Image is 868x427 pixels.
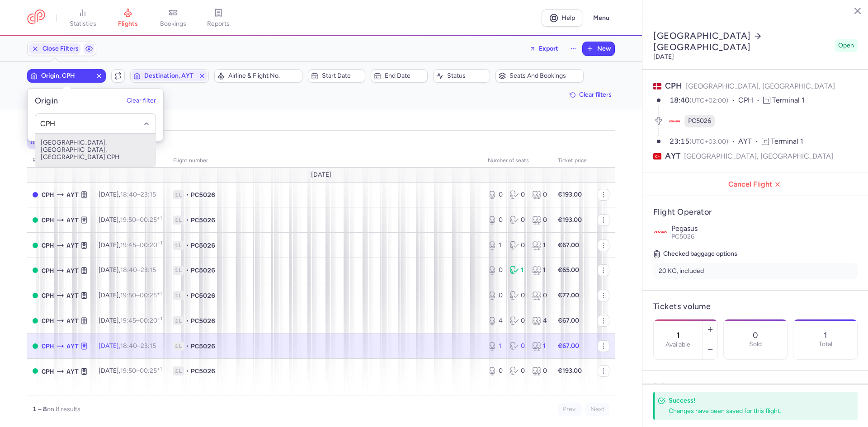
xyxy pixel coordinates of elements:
time: 00:20 [140,241,162,249]
span: [DATE], [99,291,162,299]
span: statistics [70,20,96,28]
span: Open [838,41,854,50]
strong: €67.00 [558,241,579,249]
span: Antalya, Antalya, Turkey [66,366,79,376]
span: • [186,241,189,250]
span: Terminal 1 [772,96,805,104]
span: Kastrup, Copenhagen, Denmark [42,266,54,276]
div: 0 [532,366,547,375]
time: 18:40 [120,266,137,274]
span: • [186,342,189,351]
th: Ticket price [552,154,592,168]
div: 1 [532,266,547,275]
span: Terminal 1 [771,137,803,145]
span: [DATE], [99,241,162,249]
span: Origin, CPH [41,72,92,80]
span: AYT [665,150,680,162]
span: origin: CPH [31,138,63,147]
time: 19:50 [120,367,136,375]
span: [DATE], [99,317,162,324]
time: 18:40 [120,342,137,350]
span: Help [561,14,575,21]
span: Destination, AYT [144,72,195,80]
button: Seats and bookings [495,69,584,83]
h4: Success! [669,396,838,405]
span: – [120,241,162,249]
span: 1L [173,366,184,375]
span: – [120,216,162,224]
time: 18:40 [670,96,689,104]
span: PC5026 [191,190,215,199]
span: OPEN [33,368,38,374]
span: flights [118,20,138,28]
p: Sold [749,341,762,348]
a: CitizenPlane red outlined logo [27,9,45,26]
span: PC5026 [191,316,215,325]
span: T1 [763,97,770,104]
h5: Checked baggage options [653,249,858,259]
strong: €67.00 [558,342,579,350]
span: AYT [66,266,79,276]
strong: €193.00 [558,216,582,224]
span: [DATE], [99,191,156,198]
div: 0 [510,316,525,325]
span: Airline & Flight No. [228,72,299,80]
span: • [186,216,189,225]
span: 1L [173,216,184,225]
span: T1 [762,138,769,145]
span: (UTC+03:00) [689,138,728,145]
div: 0 [488,366,503,375]
span: PC5026 [671,233,694,240]
span: PC5026 [688,117,711,126]
span: Kastrup, Copenhagen, Denmark [42,291,54,300]
span: on 8 results [47,405,80,413]
div: 0 [488,266,503,275]
span: [DATE], [99,367,162,375]
span: PC5026 [191,342,215,351]
span: Kastrup, Copenhagen, Denmark [42,240,54,250]
p: Total [819,341,832,348]
span: Antalya, Antalya, Turkey [66,215,79,225]
span: Status [447,72,487,80]
span: Antalya, Antalya, Turkey [66,190,79,200]
div: 0 [488,216,503,225]
li: 20 KG, included [653,263,858,279]
strong: €193.00 [558,367,582,375]
th: Flight number [168,154,482,168]
span: [GEOGRAPHIC_DATA], [GEOGRAPHIC_DATA] [686,82,835,90]
button: Export [524,42,564,56]
time: 23:15 [141,342,156,350]
span: CPH [665,81,682,91]
button: Clear filters [566,88,615,102]
label: Available [665,341,690,348]
h5: Origin [35,96,58,106]
strong: 1 – 8 [33,405,47,413]
time: 00:25 [140,216,162,224]
button: Status [433,69,490,83]
a: statistics [60,8,105,28]
span: Antalya, Antalya, Turkey [66,240,79,250]
span: • [186,366,189,375]
span: – [120,342,156,350]
span: • [186,266,189,275]
h4: Tickets volume [653,301,858,312]
time: 19:50 [120,291,136,299]
button: Prev. [558,403,582,416]
sup: +1 [157,291,162,296]
span: Antalya, Antalya, Turkey [66,291,79,300]
div: 0 [510,216,525,225]
span: Close Filters [42,45,79,52]
span: CPH [738,95,763,106]
span: • [186,291,189,300]
time: 18:40 [120,191,137,198]
time: 23:15 [670,137,689,145]
span: CLOSED [33,192,38,197]
div: 0 [532,216,547,225]
time: 19:45 [120,241,136,249]
div: 1 [488,342,503,351]
div: 4 [532,316,547,325]
button: Close Filters [28,42,82,56]
sup: +1 [157,316,162,322]
button: Airline & Flight No. [214,69,302,83]
img: Pegasus logo [653,225,668,239]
